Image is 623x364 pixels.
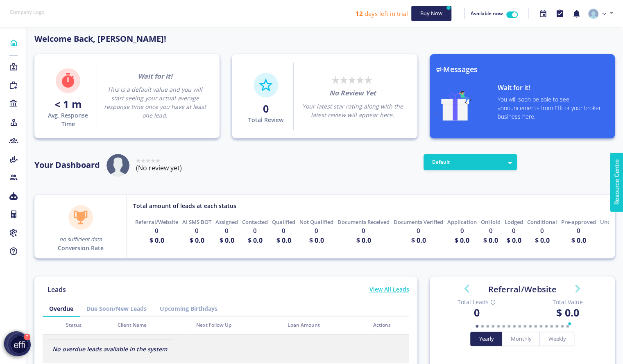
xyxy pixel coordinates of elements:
[507,235,521,245] h4: $ 0.0
[356,235,371,245] h4: $ 0.0
[540,226,544,235] h5: 0
[288,321,363,329] div: Loan Amount
[138,71,172,81] p: Wait for it!
[497,321,500,332] li: Goto slide 5
[263,102,269,115] strong: 0
[43,285,71,294] p: Leads
[54,97,82,111] strong: < 1 m
[534,321,537,332] li: Goto slide 12
[7,2,52,12] span: Resource Centre
[248,235,263,245] h4: $ 0.0
[438,285,607,294] h3: Referral/Website
[282,226,285,235] h5: 0
[150,235,164,245] h4: $ 0.0
[470,332,502,346] button: yearly
[136,163,182,172] span: (No review yet)
[588,9,598,19] img: svg+xml;base64,PHN2ZyB4bWxucz0iaHR0cDovL3d3dy53My5vcmcvMjAwMC9zdmciIHdpZHRoPSI4MS4zODIiIGhlaWdodD...
[24,334,31,341] div: 7
[502,321,505,332] li: Goto slide 6
[436,84,475,121] img: gift
[80,301,153,316] a: Due Soon/New Leads
[502,332,540,346] button: monthly
[460,226,464,235] h5: 0
[513,321,516,332] li: Goto slide 8
[369,285,409,300] a: View All Leads
[471,10,503,17] span: Available now
[535,298,600,306] span: Total Value
[118,321,186,329] div: Client Name
[497,95,609,121] p: You will soon be able to see announcements from Effi or your broker business here.
[253,226,257,235] h5: 0
[248,115,283,124] p: Total Review
[394,218,443,226] p: Documents Verified
[43,316,61,334] th: Overdue Icon
[571,235,586,245] h4: $ 0.0
[492,321,494,332] li: Goto slide 4
[102,85,208,120] p: This is a default value and you will start seeing your actual average response time once you have...
[155,226,159,235] h5: 0
[545,321,548,332] li: Goto slide 14
[153,301,224,316] a: Upcoming Birthdays
[133,201,236,210] p: Total amount of leads at each status
[550,321,553,332] li: Goto slide 15
[106,154,129,177] img: user
[220,235,234,245] h4: $ 0.0
[309,235,324,245] h4: $ 0.0
[483,235,498,245] h4: $ 0.0
[497,84,609,92] h4: Wait for it!
[539,321,542,332] li: Goto slide 13
[215,218,238,226] p: Assigned
[373,321,404,329] div: Actions
[329,88,376,98] p: No Review Yet
[411,235,426,245] h4: $ 0.0
[463,321,582,332] ol: Select a slide to display
[196,321,278,329] div: Next Follow Up
[523,321,526,332] li: Goto slide 10
[34,33,417,45] p: Welcome Back, [PERSON_NAME]!
[539,332,574,346] button: weekly
[365,9,408,18] span: days left in trial
[66,321,108,329] div: Status
[369,285,409,294] p: View All Leads
[299,218,333,226] p: Not Qualified
[225,226,229,235] h5: 0
[486,321,489,332] li: Goto slide 3
[444,306,510,319] h4: 0
[561,218,596,226] p: Pre-approved
[411,6,451,21] button: Buy Now
[8,333,31,356] div: Open Checklist, remaining modules: 7
[272,218,295,226] p: Qualified
[535,235,550,245] h4: $ 0.0
[34,159,100,171] p: Your Dashboard
[43,301,80,316] a: Overdue
[481,321,484,332] li: Goto slide 2
[300,102,405,119] p: Your latest star rating along with the latest review will appear here.
[512,226,516,235] h5: 0
[555,321,558,332] li: Goto slide 16
[447,218,477,226] p: Application
[135,218,178,226] p: Referral/Website
[182,218,211,226] p: AI SMS BOT
[455,235,469,245] h4: $ 0.0
[505,218,523,226] p: Lodged
[489,226,493,235] h5: 0
[507,321,510,332] li: Goto slide 7
[276,235,291,245] h4: $ 0.0
[195,226,199,235] h5: 0
[417,226,420,235] h5: 0
[424,154,517,170] button: Default
[190,235,204,245] h4: $ 0.0
[476,321,478,332] li: Goto slide 1
[577,226,580,235] h5: 0
[338,218,390,226] p: Documents Received
[58,244,104,252] p: Conversion Rate
[444,298,510,306] span: Total Leads
[59,235,102,243] span: no sufficient data
[561,321,564,332] li: Goto slide 17
[52,345,167,353] i: No overdue leads available in the system
[8,333,31,356] button: launcher-image-alternative-text
[518,321,521,332] li: Goto slide 9
[41,111,96,128] p: Avg. Response Time
[535,306,600,319] h4: $ 0.0
[315,226,318,235] h5: 0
